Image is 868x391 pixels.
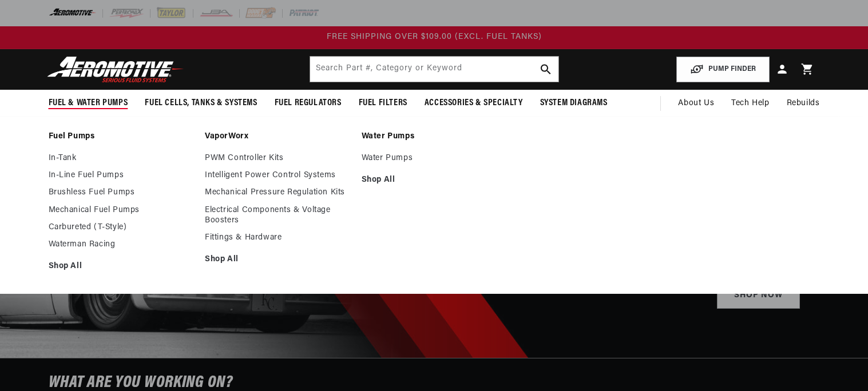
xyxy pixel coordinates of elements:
a: Fittings & Hardware [205,233,350,243]
span: Fuel & Water Pumps [49,97,128,109]
a: PWM Controller Kits [205,153,350,163]
span: Fuel Cells, Tanks & Systems [145,97,257,109]
summary: Fuel & Water Pumps [40,90,137,117]
a: Shop Now [717,284,800,309]
span: FREE SHIPPING OVER $109.00 (EXCL. FUEL TANKS) [327,33,542,41]
a: VaporWorx [205,131,350,142]
a: Waterman Racing [49,240,194,250]
a: Carbureted (T-Style) [49,222,194,233]
a: Mechanical Pressure Regulation Kits [205,187,350,198]
a: Brushless Fuel Pumps [49,187,194,198]
span: Tech Help [731,97,769,110]
a: Shop All [362,175,507,185]
span: System Diagrams [540,97,608,109]
a: Water Pumps [362,153,507,163]
span: Rebuilds [787,97,820,110]
button: PUMP FINDER [676,57,770,82]
summary: Rebuilds [778,90,829,117]
span: Fuel Regulators [275,97,342,109]
summary: System Diagrams [532,90,616,117]
summary: Accessories & Specialty [416,90,532,117]
input: Search by Part Number, Category or Keyword [310,57,558,82]
span: Fuel Filters [359,97,407,109]
a: Fuel Pumps [49,131,194,142]
a: About Us [669,90,723,117]
span: Accessories & Specialty [425,97,523,109]
summary: Tech Help [723,90,778,117]
summary: Fuel Regulators [266,90,350,117]
span: About Us [678,99,714,107]
a: Mechanical Fuel Pumps [49,205,194,216]
a: Shop All [49,261,194,272]
a: Water Pumps [362,131,507,142]
a: Electrical Components & Voltage Boosters [205,205,350,226]
button: search button [533,57,558,82]
a: In-Line Fuel Pumps [49,170,194,181]
img: Aeromotive [44,56,187,83]
summary: Fuel Cells, Tanks & Systems [136,90,265,117]
summary: Fuel Filters [350,90,416,117]
a: In-Tank [49,153,194,163]
a: Shop All [205,254,350,265]
a: Intelligent Power Control Systems [205,170,350,181]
